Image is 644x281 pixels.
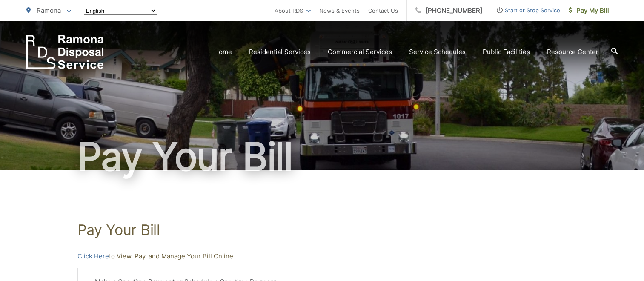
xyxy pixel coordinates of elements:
[483,47,530,57] a: Public Facilities
[26,135,618,178] h1: Pay Your Bill
[37,6,61,14] span: Ramona
[77,221,567,238] h1: Pay Your Bill
[77,251,109,261] a: Click Here
[409,47,466,57] a: Service Schedules
[77,251,567,261] p: to View, Pay, and Manage Your Bill Online
[275,6,311,16] a: About RDS
[214,47,232,57] a: Home
[328,47,392,57] a: Commercial Services
[319,6,360,16] a: News & Events
[547,47,598,57] a: Resource Center
[569,6,609,16] span: Pay My Bill
[249,47,311,57] a: Residential Services
[368,6,398,16] a: Contact Us
[84,7,157,15] select: Select a language
[26,35,104,69] a: EDCD logo. Return to the homepage.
